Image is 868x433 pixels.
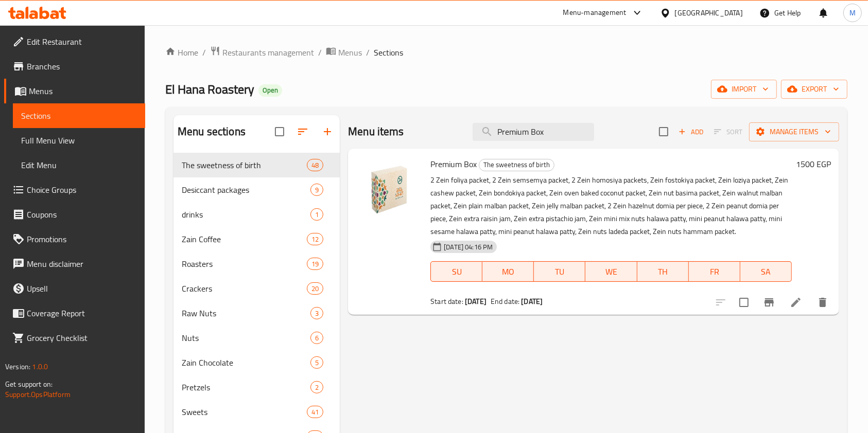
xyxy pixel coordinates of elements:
[182,282,307,295] span: Crackers
[21,110,137,122] span: Sections
[27,35,137,48] span: Edit Restaurant
[674,124,707,140] span: Add item
[5,377,53,391] span: Get support on:
[182,208,310,221] span: drinks
[4,251,145,276] a: Menu disclaimer
[13,103,145,128] a: Sections
[307,234,323,244] span: 12
[27,184,137,196] span: Choice Groups
[182,381,310,393] span: Pretzels
[689,261,740,282] button: FR
[440,242,497,252] span: [DATE] 04:16 PM
[310,184,323,196] div: items
[348,124,404,139] h2: Menu items
[677,126,705,138] span: Add
[4,202,145,227] a: Coupons
[178,124,246,139] h2: Menu sections
[810,290,835,315] button: delete
[173,301,340,326] div: Raw Nuts3
[326,46,362,59] a: Menus
[585,261,637,282] button: WE
[173,350,340,375] div: Zain Chocolate5
[740,261,792,282] button: SA
[173,251,340,276] div: Roasters19
[465,295,487,308] b: [DATE]
[4,326,145,350] a: Grocery Checklist
[473,123,594,141] input: search
[165,78,254,101] span: El Hana Roastery
[310,208,323,221] div: items
[4,227,145,251] a: Promotions
[182,406,307,418] span: Sweets
[4,29,145,54] a: Edit Restaurant
[173,276,340,301] div: Crackers20
[430,261,482,282] button: SU
[307,282,323,295] div: items
[27,258,137,270] span: Menu disclaimer
[182,233,307,245] div: Zain Coffee
[13,128,145,153] a: Full Menu View
[790,296,802,309] a: Edit menu item
[27,332,137,344] span: Grocery Checklist
[534,261,585,282] button: TU
[182,332,310,344] div: Nuts
[182,356,310,369] span: Zain Chocolate
[173,375,340,400] div: Pretzels2
[563,7,627,19] div: Menu-management
[32,360,48,373] span: 1.0.0
[173,326,340,350] div: Nuts6
[435,264,478,279] span: SU
[538,264,581,279] span: TU
[307,284,323,294] span: 20
[374,46,403,59] span: Sections
[173,153,340,177] div: The sweetness of birth48
[674,124,707,140] button: Add
[182,184,310,196] div: Desiccant packages
[430,156,477,172] span: Premium Box
[430,174,792,238] p: 2 Zein foliya packet, 2 Zein semsemya packet, 2 Zein homosiya packets, Zein fostokiya packet, Zei...
[307,407,323,417] span: 41
[707,124,749,140] span: Select section first
[307,259,323,269] span: 19
[182,307,310,319] span: Raw Nuts
[173,202,340,227] div: drinks1
[430,295,463,308] span: Start date:
[310,356,323,369] div: items
[29,85,137,97] span: Menus
[356,157,422,223] img: Premium Box
[173,177,340,202] div: Desiccant packages9
[173,400,340,424] div: Sweets41
[182,258,307,270] div: Roasters
[307,406,323,418] div: items
[719,83,769,96] span: import
[675,7,743,19] div: [GEOGRAPHIC_DATA]
[733,292,755,313] span: Select to update
[27,233,137,245] span: Promotions
[269,121,290,142] span: Select all sections
[781,80,847,99] button: export
[693,264,736,279] span: FR
[521,295,543,308] b: [DATE]
[744,264,788,279] span: SA
[307,233,323,245] div: items
[307,160,323,170] span: 48
[311,210,323,220] span: 1
[318,46,322,59] li: /
[182,159,307,171] span: The sweetness of birth
[711,80,777,99] button: import
[307,159,323,171] div: items
[311,358,323,368] span: 5
[4,79,145,103] a: Menus
[491,295,519,308] span: End date:
[789,83,839,96] span: export
[222,46,314,59] span: Restaurants management
[13,153,145,177] a: Edit Menu
[482,261,534,282] button: MO
[757,125,831,138] span: Manage items
[311,185,323,195] span: 9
